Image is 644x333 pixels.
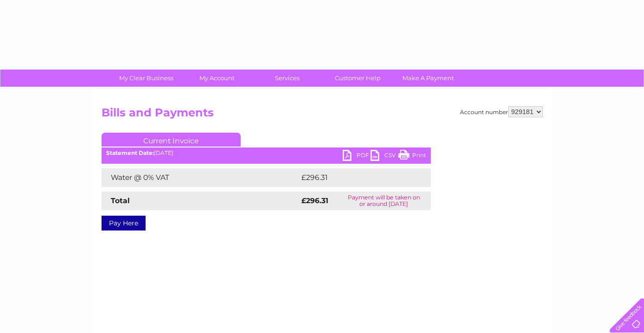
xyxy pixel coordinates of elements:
a: Customer Help [319,70,396,87]
a: PDF [343,150,370,163]
a: My Clear Business [108,70,185,87]
h2: Bills and Payments [102,106,543,124]
a: Pay Here [102,216,146,231]
b: Statement Date: [106,149,154,156]
strong: £296.31 [301,196,328,205]
div: Account number [460,106,543,117]
strong: Total [111,196,130,205]
a: Services [249,70,325,87]
a: Current Invoice [102,133,241,147]
td: Payment will be taken on or around [DATE] [337,192,430,210]
a: Print [398,150,426,163]
a: CSV [370,150,398,163]
a: My Account [179,70,255,87]
a: Make A Payment [390,70,466,87]
div: [DATE] [102,150,431,156]
td: Water @ 0% VAT [102,168,299,187]
td: £296.31 [299,168,414,187]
